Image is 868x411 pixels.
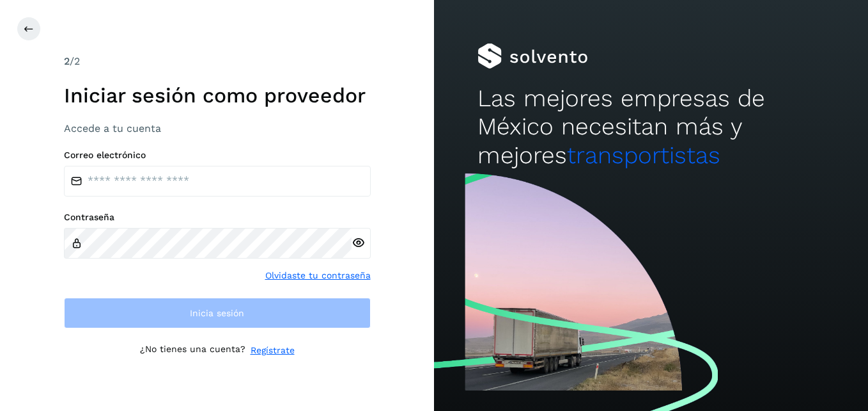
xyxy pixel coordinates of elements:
span: Inicia sesión [190,309,244,318]
h3: Accede a tu cuenta [64,122,371,134]
p: ¿No tienes una cuenta? [140,344,245,357]
a: Regístrate [251,344,295,357]
button: Inicia sesión [64,298,371,328]
div: /2 [64,54,371,69]
span: transportistas [567,141,720,169]
span: 2 [64,55,70,67]
h2: Las mejores empresas de México necesitan más y mejores [477,85,825,170]
a: Olvidaste tu contraseña [265,269,371,282]
label: Contraseña [64,212,371,223]
label: Correo electrónico [64,150,371,161]
h1: Iniciar sesión como proveedor [64,83,371,108]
